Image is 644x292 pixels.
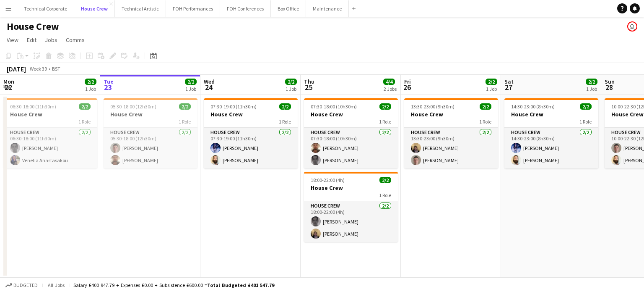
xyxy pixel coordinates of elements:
span: Mon [3,78,14,85]
span: 18:00-22:00 (4h) [311,177,345,183]
span: 4/4 [383,79,395,85]
span: 07:30-19:00 (11h30m) [210,103,257,110]
span: 1 Role [78,118,91,125]
span: 1 Role [379,192,391,198]
span: 25 [303,82,314,92]
span: All jobs [46,282,66,288]
h3: House Crew [204,110,298,118]
a: Comms [62,34,88,45]
span: Wed [204,78,215,85]
app-card-role: House Crew2/207:30-18:00 (10h30m)[PERSON_NAME][PERSON_NAME] [304,128,398,168]
span: Sun [605,78,615,85]
span: Total Budgeted £401 547.79 [207,282,274,288]
span: 1 Role [479,118,491,125]
span: View [7,36,18,44]
span: 23 [102,82,114,92]
span: 2/2 [486,79,497,85]
span: Tue [104,78,114,85]
h3: House Crew [404,110,498,118]
button: Budgeted [4,281,39,290]
h3: House Crew [504,110,598,118]
h3: House Crew [304,184,398,192]
span: 1 Role [279,118,291,125]
app-job-card: 14:30-23:00 (8h30m)2/2House Crew1 RoleHouse Crew2/214:30-23:00 (8h30m)[PERSON_NAME][PERSON_NAME] [504,98,598,168]
span: 28 [603,82,615,92]
span: 2/2 [285,79,297,85]
app-job-card: 07:30-18:00 (10h30m)2/2House Crew1 RoleHouse Crew2/207:30-18:00 (10h30m)[PERSON_NAME][PERSON_NAME] [304,98,398,168]
span: 2/2 [179,103,191,110]
span: 2/2 [185,79,197,85]
app-job-card: 06:30-18:00 (11h30m)2/2House Crew1 RoleHouse Crew2/206:30-18:00 (11h30m)[PERSON_NAME]Venetia Anas... [3,98,97,168]
span: Jobs [45,36,57,44]
div: Salary £400 947.79 + Expenses £0.00 + Subsistence £600.00 = [73,282,274,288]
button: FOH Conferences [220,0,271,17]
span: 22 [2,82,14,92]
h1: House Crew [7,20,59,33]
h3: House Crew [104,110,197,118]
div: 2 Jobs [384,86,397,92]
span: 2/2 [580,103,592,110]
span: 24 [203,82,215,92]
app-card-role: House Crew2/214:30-23:00 (8h30m)[PERSON_NAME][PERSON_NAME] [504,128,598,168]
span: 27 [503,82,514,92]
span: Budgeted [13,282,38,288]
app-job-card: 13:30-23:00 (9h30m)2/2House Crew1 RoleHouse Crew2/213:30-23:00 (9h30m)[PERSON_NAME][PERSON_NAME] [404,98,498,168]
span: 1 Role [579,118,592,125]
app-card-role: House Crew2/213:30-23:00 (9h30m)[PERSON_NAME][PERSON_NAME] [404,128,498,168]
div: 1 Job [286,86,296,92]
app-card-role: House Crew2/218:00-22:00 (4h)[PERSON_NAME][PERSON_NAME] [304,201,398,242]
span: 07:30-18:00 (10h30m) [311,103,357,110]
a: Edit [23,34,40,45]
span: 05:30-18:00 (12h30m) [110,103,156,110]
app-job-card: 05:30-18:00 (12h30m)2/2House Crew1 RoleHouse Crew2/205:30-18:00 (12h30m)[PERSON_NAME][PERSON_NAME] [104,98,197,168]
span: Week 39 [28,66,49,72]
button: Technical Artistic [115,0,166,17]
app-card-role: House Crew2/207:30-19:00 (11h30m)[PERSON_NAME][PERSON_NAME] [204,128,298,168]
span: 2/2 [85,79,96,85]
app-card-role: House Crew2/206:30-18:00 (11h30m)[PERSON_NAME]Venetia Anastasakou [3,128,97,168]
span: 2/2 [379,177,391,183]
span: 2/2 [79,103,91,110]
app-card-role: House Crew2/205:30-18:00 (12h30m)[PERSON_NAME][PERSON_NAME] [104,128,197,168]
h3: House Crew [3,110,97,118]
div: 1 Job [486,86,497,92]
span: 1 Role [179,118,191,125]
button: FOH Performances [166,0,220,17]
span: Comms [66,36,85,44]
span: 2/2 [379,103,391,110]
span: Sat [504,78,514,85]
div: BST [52,66,60,72]
span: 2/2 [586,79,597,85]
span: 2/2 [480,103,491,110]
span: 13:30-23:00 (9h30m) [411,103,454,110]
a: Jobs [42,34,61,45]
button: House Crew [74,0,115,17]
button: Box Office [271,0,306,17]
app-user-avatar: Liveforce Admin [627,21,637,32]
span: 26 [403,82,411,92]
div: [DATE] [7,65,26,73]
div: 1 Job [586,86,597,92]
a: View [3,34,22,45]
div: 1 Job [185,86,196,92]
span: 1 Role [379,118,391,125]
span: 14:30-23:00 (8h30m) [511,103,555,110]
h3: House Crew [304,110,398,118]
span: 2/2 [279,103,291,110]
app-job-card: 07:30-19:00 (11h30m)2/2House Crew1 RoleHouse Crew2/207:30-19:00 (11h30m)[PERSON_NAME][PERSON_NAME] [204,98,298,168]
div: 1 Job [85,86,96,92]
span: Thu [304,78,314,85]
app-job-card: 18:00-22:00 (4h)2/2House Crew1 RoleHouse Crew2/218:00-22:00 (4h)[PERSON_NAME][PERSON_NAME] [304,172,398,242]
button: Technical Corporate [17,0,74,17]
span: Fri [404,78,411,85]
span: 06:30-18:00 (11h30m) [10,103,56,110]
span: Edit [27,36,36,44]
button: Maintenance [306,0,349,17]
